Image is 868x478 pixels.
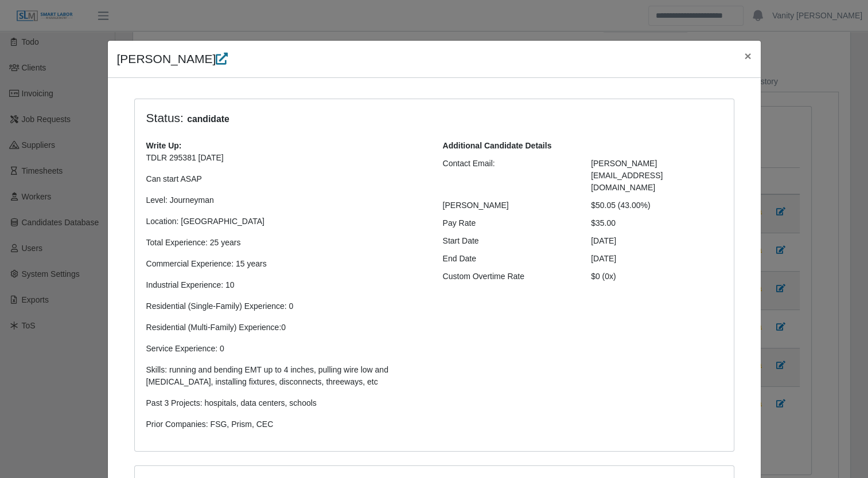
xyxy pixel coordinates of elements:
[146,343,426,355] p: Service Experience: 0
[434,271,583,283] div: Custom Overtime Rate
[146,141,182,150] b: Write Up:
[146,364,426,388] p: Skills: running and bending EMT up to 4 inches, pulling wire low and [MEDICAL_DATA], installing f...
[146,322,426,334] p: Residential (Multi-Family) Experience:0
[735,41,760,71] button: Close
[434,199,583,211] div: [PERSON_NAME]
[591,272,616,281] span: $0 (0x)
[184,112,233,126] span: candidate
[591,159,663,192] span: [PERSON_NAME][EMAIL_ADDRESS][DOMAIN_NAME]
[146,216,426,228] p: Location: [GEOGRAPHIC_DATA]
[146,237,426,249] p: Total Experience: 25 years
[591,254,616,263] span: [DATE]
[434,217,583,229] div: Pay Rate
[117,50,228,68] h4: [PERSON_NAME]
[146,173,426,185] p: Can start ASAP
[146,111,574,126] h4: Status:
[146,397,426,409] p: Past 3 Projects: hospitals, data centers, schools
[146,258,426,270] p: Commercial Experience: 15 years
[582,235,731,247] div: [DATE]
[582,217,731,229] div: $35.00
[434,158,583,194] div: Contact Email:
[146,279,426,291] p: Industrial Experience: 10
[434,253,583,265] div: End Date
[434,235,583,247] div: Start Date
[443,141,552,150] b: Additional Candidate Details
[146,194,426,206] p: Level: Journeyman
[744,49,751,62] span: ×
[146,152,426,164] p: TDLR 295381 [DATE]
[146,300,426,312] p: Residential (Single-Family) Experience: 0
[146,418,426,430] p: Prior Companies: FSG, Prism, CEC
[582,199,731,211] div: $50.05 (43.00%)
